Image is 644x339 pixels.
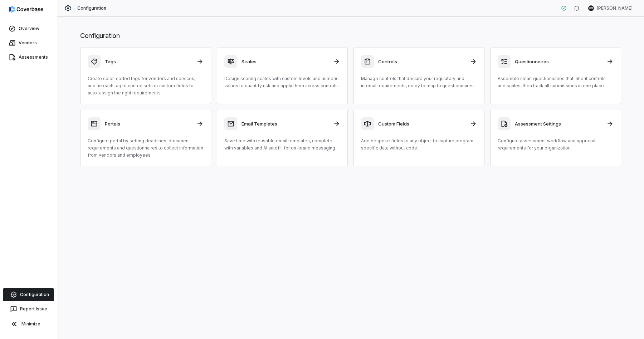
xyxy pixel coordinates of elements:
span: [PERSON_NAME] [597,5,633,11]
h3: Questionnaires [515,58,602,65]
p: Add bespoke fields to any object to capture program-specific data without code. [361,137,477,152]
p: Configure portal by setting deadlines, document requirements and questionnaires to collect inform... [88,137,204,159]
p: Assemble smart questionnaires that inherit controls and scales, then track all submissions in one... [498,75,614,89]
h3: Assessment Settings [515,121,602,127]
a: Assessment SettingsConfigure assessment workflow and approval requirements for your organization. [490,110,621,166]
h3: Email Templates [241,121,329,127]
button: CM[PERSON_NAME] [584,3,637,14]
button: Report Issue [3,303,54,315]
h3: Controls [378,58,465,65]
span: Configuration [77,5,107,11]
h3: Portals [105,121,192,127]
p: Manage controls that declare your regulatory and internal requirements, ready to map to questionn... [361,75,477,89]
a: PortalsConfigure portal by setting deadlines, document requirements and questionnaires to collect... [80,110,211,166]
h3: Custom Fields [378,121,465,127]
a: ScalesDesign scoring scales with custom levels and numeric values to quantify risk and apply them... [217,48,348,104]
h3: Tags [105,58,192,65]
p: Create color-coded tags for vendors and services, and tie each tag to control sets or custom fiel... [88,75,204,97]
a: Overview [1,22,55,35]
a: Assessments [1,51,55,64]
p: Configure assessment workflow and approval requirements for your organization. [498,137,614,152]
a: QuestionnairesAssemble smart questionnaires that inherit controls and scales, then track all subm... [490,48,621,104]
h1: Configuration [80,31,621,40]
button: Minimize [3,317,54,331]
a: Email TemplatesSave time with reusable email templates, complete with variables and AI autofill f... [217,110,348,166]
a: ControlsManage controls that declare your regulatory and internal requirements, ready to map to q... [353,48,484,104]
a: Vendors [1,36,55,49]
img: logo-D7KZi-bG.svg [9,6,43,13]
p: Save time with reusable email templates, complete with variables and AI autofill for on-brand mes... [224,137,340,152]
h3: Scales [241,58,329,65]
p: Design scoring scales with custom levels and numeric values to quantify risk and apply them acros... [224,75,340,89]
a: TagsCreate color-coded tags for vendors and services, and tie each tag to control sets or custom ... [80,48,211,104]
a: Configuration [3,288,54,301]
a: Custom FieldsAdd bespoke fields to any object to capture program-specific data without code. [353,110,484,166]
span: CM [588,5,594,11]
